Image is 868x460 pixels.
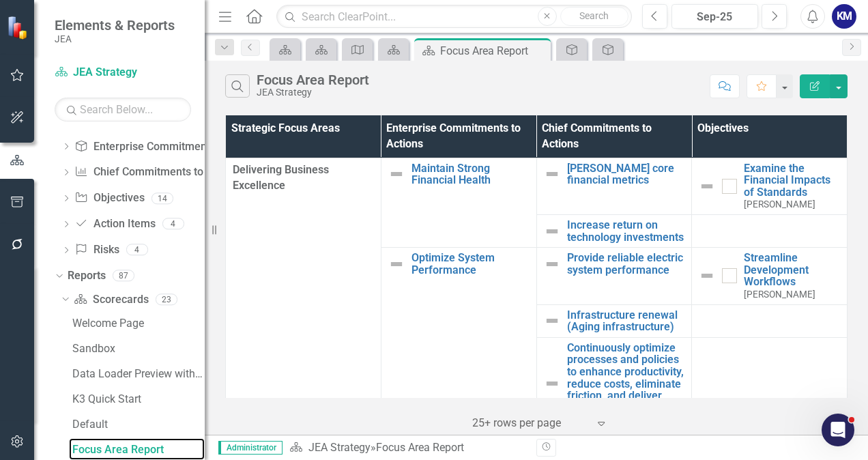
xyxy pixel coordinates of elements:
td: Double-Click to Edit Right Click for Context Menu [536,337,692,430]
a: Examine the Financial Impacts of Standards [744,162,840,199]
div: Sandbox [72,343,205,355]
div: K3 Quick Start [72,393,205,405]
div: 23 [156,293,177,305]
a: Provide reliable electric system performance [567,252,685,276]
div: Data Loader Preview with element counts [72,368,205,380]
a: Action Items [74,216,155,232]
a: Objectives [74,190,144,206]
a: Focus Area Report [69,438,205,460]
a: K3 Quick Start [69,388,205,409]
img: Not Defined [699,178,715,195]
div: JEA Strategy [257,87,369,98]
div: Sep-25 [676,9,753,25]
div: » [289,440,526,456]
button: KM [832,4,856,29]
input: Search Below... [55,98,191,121]
input: Search ClearPoint... [276,5,632,29]
a: Optimize System Performance [411,252,530,276]
img: ClearPoint Strategy [7,15,31,40]
div: Focus Area Report [257,72,369,87]
iframe: Intercom live chat [822,414,854,446]
a: Reports [68,268,106,284]
div: 87 [113,270,134,281]
a: Enterprise Commitments to Actions [74,139,267,155]
a: Sandbox [69,337,205,359]
span: Delivering Business Excellence [233,162,374,194]
div: Focus Area Report [440,42,547,59]
div: 4 [162,218,184,230]
a: [PERSON_NAME] core financial metrics [567,162,685,186]
button: Search [560,7,628,26]
td: Double-Click to Edit Right Click for Context Menu [692,158,848,214]
img: Not Defined [544,166,560,182]
a: JEA Strategy [308,441,371,454]
a: Welcome Page [69,312,205,334]
img: Not Defined [388,256,405,272]
div: 14 [151,192,173,204]
div: Focus Area Report [376,441,464,454]
a: Scorecards [74,292,148,308]
a: Streamline Development Workflows [744,252,840,288]
td: Double-Click to Edit Right Click for Context Menu [536,158,692,214]
a: Infrastructure renewal (Aging infrastructure) [567,309,685,333]
img: Not Defined [544,223,560,240]
td: Double-Click to Edit Right Click for Context Menu [536,304,692,337]
div: Focus Area Report [72,444,205,456]
img: Not Defined [544,313,560,329]
a: Data Loader Preview with element counts [69,362,205,384]
td: Double-Click to Edit Right Click for Context Menu [381,158,536,248]
td: Double-Click to Edit Right Click for Context Menu [536,248,692,304]
a: Maintain Strong Financial Health [411,162,530,186]
div: 4 [126,244,148,256]
td: Double-Click to Edit Right Click for Context Menu [692,248,848,304]
img: Not Defined [544,256,560,272]
td: Double-Click to Edit Right Click for Context Menu [536,215,692,248]
span: Elements & Reports [55,17,175,33]
span: Search [579,10,609,21]
span: Administrator [218,441,283,455]
div: Default [72,418,205,431]
img: Not Defined [544,375,560,392]
small: [PERSON_NAME] [744,289,815,300]
small: [PERSON_NAME] [744,199,815,210]
img: Not Defined [388,166,405,182]
a: JEA Strategy [55,65,191,81]
a: Default [69,413,205,435]
small: JEA [55,33,175,44]
div: Welcome Page [72,317,205,330]
a: Chief Commitments to Actions [74,164,242,180]
a: Risks [74,242,119,258]
img: Not Defined [699,268,715,284]
a: Continuously optimize processes and policies to enhance productivity, reduce costs, eliminate fri... [567,342,685,426]
button: Sep-25 [671,4,758,29]
a: Increase return on technology investments [567,219,685,243]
